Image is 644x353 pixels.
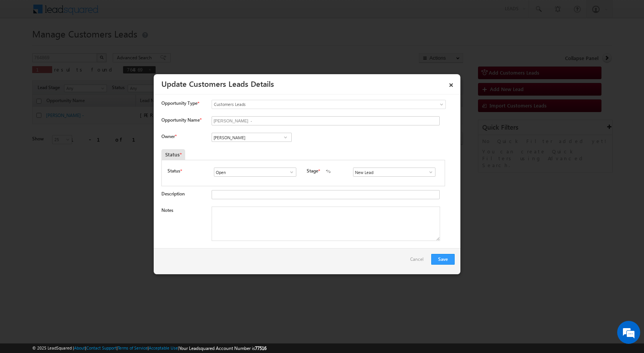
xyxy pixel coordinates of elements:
[255,345,266,351] span: 77516
[161,133,176,139] label: Owner
[32,345,266,352] span: © 2025 LeadSquared | | | | |
[118,345,148,350] a: Terms of Service
[281,133,290,141] a: Show All Items
[161,117,201,123] label: Opportunity Name
[307,168,318,174] label: Stage
[212,101,414,108] span: Customers Leads
[410,254,427,268] a: Cancel
[445,77,458,90] a: ×
[13,40,32,50] img: d_60004797649_company_0_60004797649
[285,168,294,176] a: Show All Items
[40,40,129,50] div: Chat with us now
[214,168,296,177] input: Type to Search
[179,345,266,351] span: Your Leadsquared Account Number is
[168,168,180,174] label: Status
[161,78,274,89] a: Update Customers Leads Details
[161,207,173,213] label: Notes
[424,168,434,176] a: Show All Items
[353,168,435,177] input: Type to Search
[161,100,197,107] span: Opportunity Type
[212,133,292,142] input: Type to Search
[74,345,85,350] a: About
[161,149,185,160] div: Status
[431,254,455,265] button: Save
[161,191,185,197] label: Description
[86,345,117,350] a: Contact Support
[126,4,144,22] div: Minimize live chat window
[212,100,446,109] a: Customers Leads
[10,71,140,229] textarea: Type your message and hit 'Enter'
[149,345,178,350] a: Acceptable Use
[104,236,139,246] em: Start Chat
